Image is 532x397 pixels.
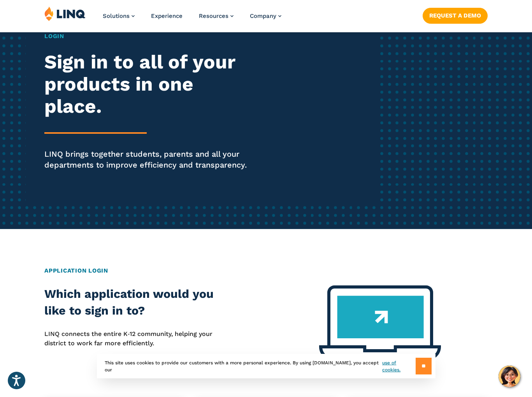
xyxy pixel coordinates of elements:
a: Experience [151,12,183,19]
h2: Which application would you like to sign in to? [44,285,221,319]
span: Resources [199,12,228,19]
a: Request a Demo [423,8,488,23]
a: use of cookies. [382,359,415,373]
a: Resources [199,12,234,19]
button: Hello, have a question? Let’s chat. [499,366,520,387]
a: Solutions [103,12,135,19]
nav: Primary Navigation [103,6,281,32]
h1: Login [44,32,249,41]
h2: Sign in to all of your products in one place. [44,51,249,117]
span: Company [250,12,276,19]
nav: Button Navigation [423,6,488,23]
span: Solutions [103,12,130,19]
p: LINQ connects the entire K‑12 community, helping your district to work far more efficiently. [44,329,221,348]
p: LINQ brings together students, parents and all your departments to improve efficiency and transpa... [44,149,249,171]
div: This site uses cookies to provide our customers with a more personal experience. By using [DOMAIN... [97,354,435,378]
h2: Application Login [44,266,488,275]
img: LINQ | K‑12 Software [44,6,86,21]
a: Company [250,12,281,19]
